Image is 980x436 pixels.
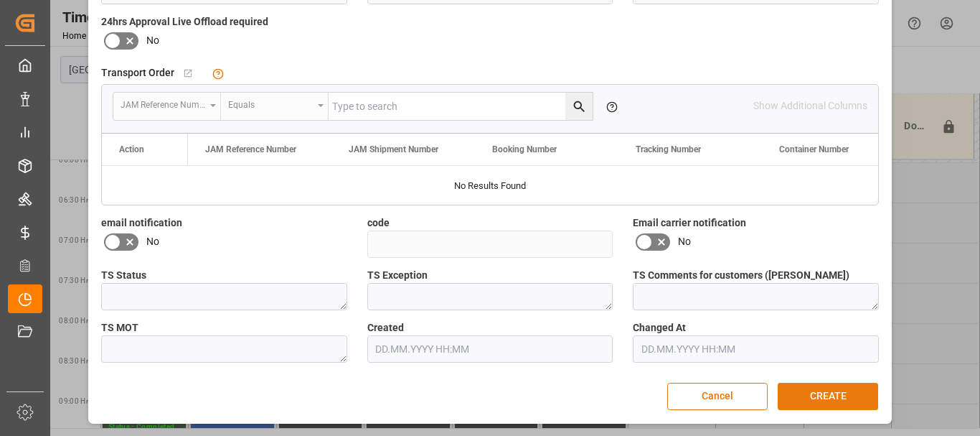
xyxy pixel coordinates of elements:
span: TS Exception [367,268,428,283]
span: No [146,33,159,48]
button: CREATE [778,383,878,410]
span: Created [367,320,404,335]
input: Type to search [329,93,593,120]
span: JAM Reference Number [205,144,296,154]
button: open menu [113,93,221,120]
input: DD.MM.YYYY HH:MM [633,335,879,363]
span: TS Comments for customers ([PERSON_NAME]) [633,268,849,283]
span: JAM Shipment Number [349,144,438,154]
span: No [678,234,691,249]
span: email notification [101,215,182,231]
div: JAM Reference Number [121,95,205,111]
span: 24hrs Approval Live Offload required [101,14,268,29]
span: Booking Number [492,144,557,154]
span: No [146,234,159,249]
span: Tracking Number [636,144,701,154]
span: TS MOT [101,320,138,335]
button: open menu [221,93,329,120]
button: search button [565,93,593,120]
span: Container Number [779,144,849,154]
span: Changed At [633,320,686,335]
button: Cancel [667,383,768,410]
span: Transport Order [101,65,174,80]
div: Equals [228,95,313,111]
span: Email carrier notification [633,215,746,231]
input: DD.MM.YYYY HH:MM [367,335,613,363]
span: TS Status [101,268,146,283]
span: code [367,215,390,231]
div: Action [119,144,144,154]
